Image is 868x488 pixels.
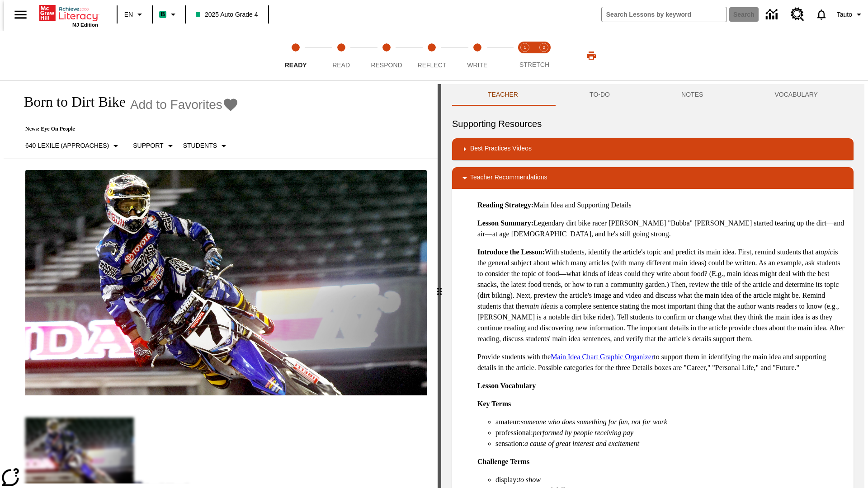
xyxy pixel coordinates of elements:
[39,3,98,28] div: Home
[452,167,854,189] div: Teacher Recommendations
[441,84,864,488] div: activity
[470,144,532,155] p: Best Practices Videos
[477,200,846,211] p: Main Idea and Supporting Details
[477,219,533,227] strong: Lesson Summary:
[160,9,165,20] span: B
[477,382,536,389] strong: Lesson Vocabulary
[495,427,846,438] li: professional:
[467,61,487,69] span: Write
[183,141,217,150] p: Students
[819,248,833,256] em: topic
[452,138,854,160] div: Best Practices Videos
[285,61,307,69] span: Ready
[785,2,810,27] a: Resource Center, Will open in new tab
[477,201,533,209] strong: Reading Strategy:
[14,94,126,110] h1: Born to Dirt Bike
[315,31,367,80] button: Read step 2 of 5
[519,476,541,483] em: to show
[519,61,549,68] span: STRETCH
[452,117,854,131] h6: Supporting Resources
[22,138,125,154] button: Select Lexile, 640 Lexile (Approaches)
[133,141,163,150] p: Support
[646,84,739,106] button: NOTES
[533,429,633,436] em: performed by people receiving pay
[524,45,526,50] text: 1
[156,6,182,23] button: Boost Class color is mint green. Change class color
[495,417,846,427] li: amateur:
[542,45,545,50] text: 2
[477,218,846,239] p: Legendary dirt bike racer [PERSON_NAME] "Bubba" [PERSON_NAME] started tearing up the dirt—and air...
[438,84,441,488] div: Press Enter or Spacebar and then press right and left arrow keys to move the slider
[452,84,854,106] div: Instructional Panel Tabs
[512,31,538,80] button: Stretch Read step 1 of 2
[739,84,854,106] button: VOCABULARY
[120,6,149,23] button: Language: EN, Select a language
[25,141,109,150] p: 640 Lexile (Approaches)
[25,170,427,396] img: Motocross racer James Stewart flies through the air on his dirt bike.
[602,7,726,22] input: search field
[7,1,34,28] button: Open side menu
[371,61,402,69] span: Respond
[130,97,239,113] button: Add to Favorites - Born to Dirt Bike
[130,98,222,112] span: Add to Favorites
[531,31,557,80] button: Stretch Respond step 2 of 2
[129,138,179,154] button: Scaffolds, Support
[332,61,350,69] span: Read
[810,3,833,26] a: Notifications
[837,10,852,19] span: Tauto
[470,173,547,183] p: Teacher Recommendations
[418,61,447,69] span: Reflect
[551,353,654,361] a: Main Idea Chart Graphic Organizer
[477,247,846,344] p: With students, identify the article's topic and predict its main idea. First, remind students tha...
[833,6,868,23] button: Profile/Settings
[360,31,413,80] button: Respond step 3 of 5
[477,248,545,256] strong: Introduce the Lesson:
[451,31,504,80] button: Write step 5 of 5
[554,84,646,106] button: TO-DO
[524,302,553,310] em: main idea
[196,10,258,19] span: 2025 Auto Grade 4
[495,438,846,449] li: sensation:
[477,458,529,465] strong: Challenge Terms
[4,84,438,483] div: reading
[452,84,554,106] button: Teacher
[72,22,98,28] span: NJ Edition
[14,126,239,132] p: News: Eye On People
[179,138,233,154] button: Select Student
[524,440,639,447] em: a cause of great interest and excitement
[477,400,511,408] strong: Key Terms
[521,418,667,426] em: someone who does something for fun, not for work
[269,31,322,80] button: Ready step 1 of 5
[495,474,846,485] li: display:
[406,31,458,80] button: Reflect step 4 of 5
[124,10,133,19] span: EN
[577,47,606,64] button: Print
[477,352,846,373] p: Provide students with the to support them in identifying the main idea and supporting details in ...
[760,2,785,27] a: Data Center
